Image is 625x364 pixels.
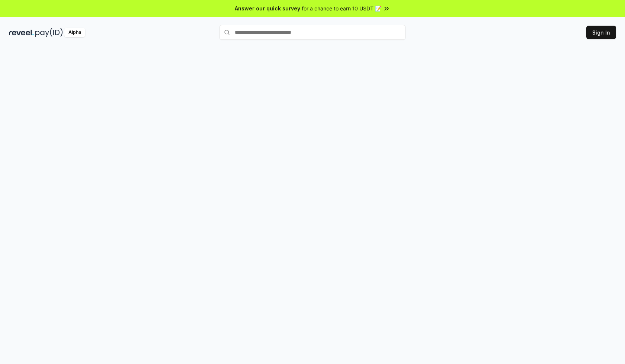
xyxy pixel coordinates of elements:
[302,4,381,12] span: for a chance to earn 10 USDT 📝
[9,28,34,37] img: reveel_dark
[64,28,85,37] div: Alpha
[35,28,63,37] img: pay_id
[235,4,300,12] span: Answer our quick survey
[586,26,616,39] button: Sign In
